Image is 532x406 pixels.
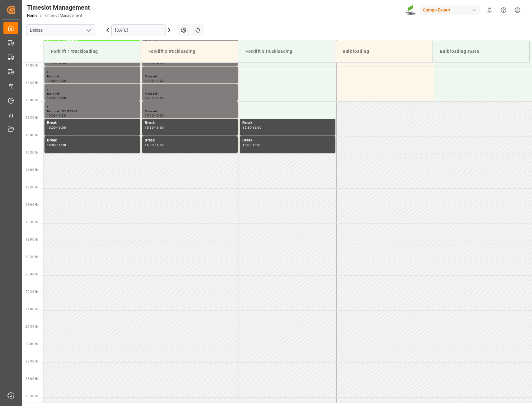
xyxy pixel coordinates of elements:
[26,360,38,363] span: 22:30 Hr
[47,137,138,144] div: Break
[155,62,164,65] div: 14:00
[47,114,56,117] div: 15:00
[155,114,164,117] div: 15:30
[47,74,138,79] div: Main ref :
[47,91,138,97] div: Main ref :
[483,3,497,17] button: show 0 new notifications
[26,24,95,36] input: Type to search/select
[26,64,38,67] span: 14:00 Hr
[47,85,138,91] div: ,
[146,46,233,57] div: Forklift 2 truckloading
[145,126,154,129] div: 15:30
[155,126,164,129] div: 16:00
[26,151,38,154] span: 16:30 Hr
[47,97,56,99] div: 14:30
[154,114,155,117] div: -
[145,144,154,146] div: 16:00
[26,99,38,102] span: 15:00 Hr
[26,203,38,206] span: 18:00 Hr
[26,342,38,346] span: 22:00 Hr
[145,137,235,144] div: Break
[155,97,164,99] div: 15:00
[57,62,66,65] div: 14:00
[56,62,57,65] div: -
[155,79,164,82] div: 14:30
[145,103,235,109] div: ,
[26,81,38,85] span: 14:30 Hr
[27,13,37,18] a: Home
[242,137,333,144] div: Break
[49,46,136,57] div: Forklift 1 truckloading
[145,79,154,82] div: 14:00
[111,24,166,36] input: DD.MM.YYYY
[251,144,252,146] div: -
[47,62,56,65] div: 13:30
[145,68,235,74] div: ,
[57,79,66,82] div: 14:30
[47,79,56,82] div: 14:00
[145,120,235,126] div: Break
[242,144,251,146] div: 16:00
[26,325,38,328] span: 21:30 Hr
[26,394,38,398] span: 23:30 Hr
[154,97,155,99] div: -
[145,97,154,99] div: 14:30
[155,144,164,146] div: 16:30
[154,126,155,129] div: -
[56,114,57,117] div: -
[56,144,57,146] div: -
[47,109,138,114] div: Main ref : DEMATRA
[145,114,154,117] div: 15:00
[56,79,57,82] div: -
[57,144,66,146] div: 16:30
[56,97,57,99] div: -
[26,238,38,241] span: 19:00 Hr
[437,46,524,57] div: Bulk loading spare
[420,6,480,15] div: Compo Expert
[26,220,38,224] span: 18:30 Hr
[26,377,38,381] span: 23:00 Hr
[47,144,56,146] div: 16:00
[47,120,138,126] div: Break
[154,79,155,82] div: -
[27,3,90,12] div: Timeslot Management
[243,46,330,57] div: Forklift 3 truckloading
[252,144,261,146] div: 16:30
[420,4,483,16] button: Compo Expert
[26,307,38,311] span: 21:00 Hr
[252,126,261,129] div: 16:00
[57,97,66,99] div: 15:00
[26,273,38,276] span: 20:00 Hr
[340,46,427,57] div: Bulk loading
[47,103,138,109] div: ,
[154,144,155,146] div: -
[26,168,38,172] span: 17:00 Hr
[26,290,38,293] span: 20:30 Hr
[145,85,235,91] div: ,
[145,62,154,65] div: 13:30
[47,68,138,74] div: ,
[406,5,416,16] img: Screenshot%202023-09-29%20at%2010.02.21.png_1712312052.png
[56,126,57,129] div: -
[57,114,66,117] div: 15:30
[145,74,235,79] div: Main ref :
[57,126,66,129] div: 16:00
[84,25,93,35] button: open menu
[145,109,235,114] div: Main ref :
[154,62,155,65] div: -
[47,126,56,129] div: 15:30
[26,186,38,189] span: 17:30 Hr
[26,255,38,259] span: 19:30 Hr
[26,116,38,119] span: 15:30 Hr
[145,91,235,97] div: Main ref :
[242,120,333,126] div: Break
[242,126,251,129] div: 15:30
[251,126,252,129] div: -
[497,3,511,17] button: Help Center
[26,133,38,137] span: 16:00 Hr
